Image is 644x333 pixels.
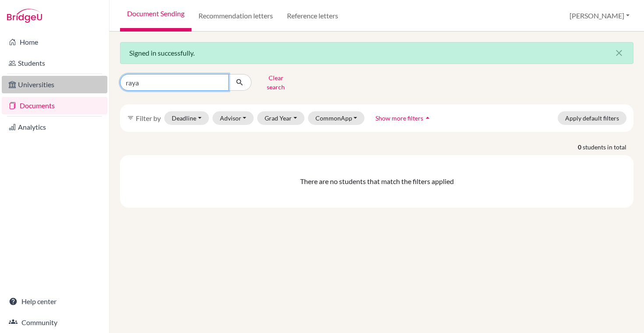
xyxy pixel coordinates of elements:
[566,7,633,24] button: [PERSON_NAME]
[124,176,630,187] div: There are no students that match the filters applied
[257,111,304,125] button: Grad Year
[375,114,423,122] span: Show more filters
[136,114,161,122] span: Filter by
[164,111,209,125] button: Deadline
[368,111,439,125] button: Show more filtersarrow_drop_up
[2,293,107,310] a: Help center
[120,42,633,64] div: Signed in successfully.
[2,314,107,331] a: Community
[2,118,107,136] a: Analytics
[308,111,365,125] button: CommonApp
[251,71,300,94] button: Clear search
[2,54,107,72] a: Students
[2,33,107,51] a: Home
[127,114,134,121] i: filter_list
[7,9,42,23] img: Bridge-U
[558,111,626,125] button: Apply default filters
[212,111,254,125] button: Advisor
[614,48,624,58] i: close
[2,76,107,93] a: Universities
[423,113,432,122] i: arrow_drop_up
[583,142,633,152] span: students in total
[2,97,107,114] a: Documents
[605,43,633,64] button: Close
[120,74,229,91] input: Find student by name...
[578,142,583,152] strong: 0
